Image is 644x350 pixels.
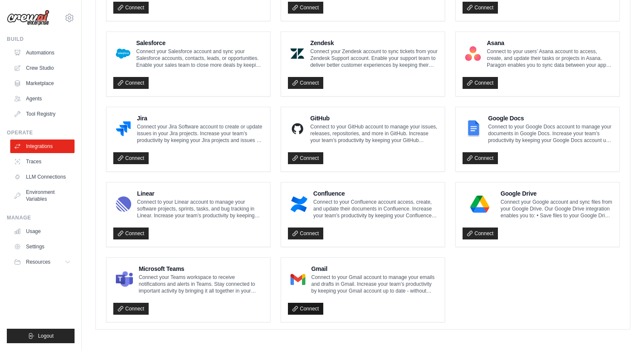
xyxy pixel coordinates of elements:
h4: Gmail [311,265,438,273]
img: Asana Logo [465,45,481,62]
button: Logout [7,329,75,343]
a: Connect [288,303,323,315]
a: Connect [463,2,498,14]
a: Marketplace [10,77,75,90]
a: Connect [463,228,498,239]
p: Connect your Salesforce account and sync your Salesforce accounts, contacts, leads, or opportunit... [136,48,263,68]
a: Connect [288,2,323,14]
h4: Asana [487,39,612,47]
a: Connect [288,77,323,89]
a: Traces [10,155,75,168]
img: Microsoft Teams Logo [116,271,133,288]
a: Integrations [10,139,75,153]
p: Connect to your GitHub account to manage your issues, releases, repositories, and more in GitHub.... [310,123,438,144]
img: Salesforce Logo [116,45,130,62]
a: Connect [288,152,323,164]
img: Zendesk Logo [290,45,304,62]
a: Connect [288,228,323,239]
h4: Microsoft Teams [139,265,263,273]
img: Gmail Logo [290,271,305,288]
p: Connect your Zendesk account to sync tickets from your Zendesk Support account. Enable your suppo... [310,48,438,68]
a: Usage [10,225,75,238]
img: Jira Logo [116,120,131,137]
a: Connect [113,152,149,164]
h4: Jira [137,114,263,122]
p: Connect your Jira Software account to create or update issues in your Jira projects. Increase you... [137,123,263,144]
a: Connect [113,77,149,89]
p: Connect your Google account and sync files from your Google Drive. Our Google Drive integration e... [500,199,612,219]
h4: GitHub [310,114,438,122]
a: Environment Variables [10,185,75,206]
a: Tool Registry [10,107,75,121]
h4: Linear [137,189,263,198]
p: Connect to your Confluence account access, create, and update their documents in Confluence. Incr... [313,199,438,219]
h4: Zendesk [310,39,438,47]
p: Connect your Teams workspace to receive notifications and alerts in Teams. Stay connected to impo... [139,274,263,294]
a: Connect [113,2,149,14]
p: Connect to your Linear account to manage your software projects, sprints, tasks, and bug tracking... [137,199,263,219]
a: Connect [113,303,149,315]
div: Build [7,36,75,43]
img: Confluence Logo [290,196,308,213]
p: Connect to your users’ Asana account to access, create, and update their tasks or projects in Asa... [487,48,612,68]
a: Settings [10,240,75,253]
a: Agents [10,92,75,105]
h4: Confluence [313,189,438,198]
img: GitHub Logo [290,120,305,137]
a: Connect [463,152,498,164]
a: LLM Connections [10,170,75,184]
h4: Salesforce [136,39,263,47]
img: Google Drive Logo [465,196,494,213]
div: Operate [7,129,75,136]
img: Linear Logo [116,196,131,213]
p: Connect to your Google Docs account to manage your documents in Google Docs. Increase your team’s... [488,123,612,144]
h4: Google Docs [488,114,612,122]
span: Resources [26,259,50,265]
a: Connect [113,228,149,239]
img: Google Docs Logo [465,120,482,137]
span: Logout [38,333,54,339]
a: Automations [10,46,75,60]
div: Manage [7,214,75,221]
button: Resources [10,255,75,269]
img: Logo [7,10,49,26]
p: Connect to your Gmail account to manage your emails and drafts in Gmail. Increase your team’s pro... [311,274,438,294]
h4: Google Drive [500,189,612,198]
a: Connect [463,77,498,89]
a: Crew Studio [10,61,75,75]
